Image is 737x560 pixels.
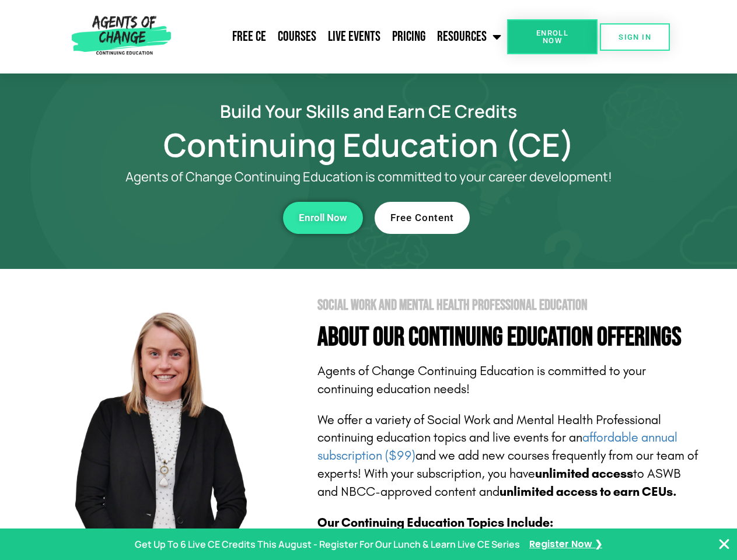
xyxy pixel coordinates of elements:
[526,29,579,44] span: Enroll Now
[317,363,646,397] span: Agents of Change Continuing Education is committed to your continuing education needs!
[431,22,507,51] a: Resources
[36,131,701,158] h1: Continuing Education (CE)
[717,537,731,551] button: Close Banner
[36,103,701,120] h2: Build Your Skills and Earn CE Credits
[176,22,507,51] nav: Menu
[317,411,701,501] p: We offer a variety of Social Work and Mental Health Professional continuing education topics and ...
[375,202,470,234] a: Free Content
[500,484,677,499] b: unlimited access to earn CEUs.
[317,515,553,530] b: Our Continuing Education Topics Include:
[529,536,602,553] a: Register Now ❯
[83,170,655,184] p: Agents of Change Continuing Education is committed to your career development!
[386,22,431,51] a: Pricing
[600,23,670,51] a: SIGN IN
[507,19,598,54] a: Enroll Now
[317,324,701,351] h4: About Our Continuing Education Offerings
[390,213,454,223] span: Free Content
[226,22,272,51] a: Free CE
[619,33,651,41] span: SIGN IN
[299,213,347,223] span: Enroll Now
[283,202,363,234] a: Enroll Now
[135,536,520,553] p: Get Up To 6 Live CE Credits This August - Register For Our Lunch & Learn Live CE Series
[272,22,322,51] a: Courses
[322,22,386,51] a: Live Events
[535,466,633,481] b: unlimited access
[317,298,701,313] h2: Social Work and Mental Health Professional Education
